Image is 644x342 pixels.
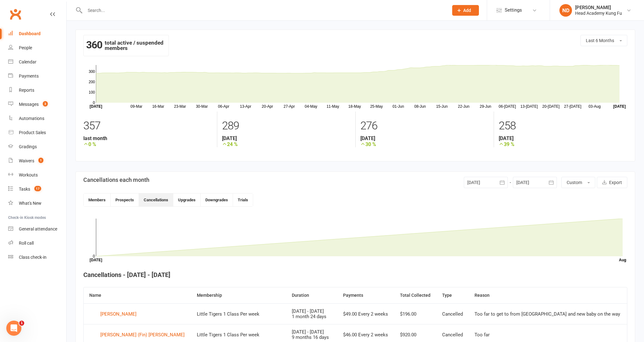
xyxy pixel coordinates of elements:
[586,38,614,43] span: Last 6 Months
[343,312,389,317] div: $49.00 Every 2 weeks
[201,193,233,206] button: Downgrades
[84,193,111,206] button: Members
[8,83,66,97] a: Reports
[19,102,39,107] div: Messages
[34,186,41,191] span: 17
[83,6,444,15] input: Search...
[8,182,66,196] a: Tasks 17
[191,303,286,324] td: Little Tigers 1 Class Per week
[19,321,24,326] span: 1
[8,154,66,168] a: Waivers 1
[463,8,471,13] span: Add
[43,101,48,106] span: 3
[8,97,66,111] a: Messages 3
[83,35,169,56] div: total active / suspended members
[222,141,351,147] strong: 24 %
[469,303,627,324] td: Too far to get to from [GEOGRAPHIC_DATA] and new baby on the way
[559,4,572,17] div: ND
[360,135,489,141] strong: [DATE]
[575,10,622,16] div: Head Academy Kung Fu
[19,130,46,135] div: Product Sales
[567,180,582,185] span: Custom
[452,5,479,16] button: Add
[19,226,57,231] div: General attendance
[8,111,66,126] a: Automations
[86,40,102,50] strong: 360
[89,309,186,319] a: [PERSON_NAME]
[561,177,595,188] button: Custom
[8,250,66,264] a: Class kiosk mode
[19,187,30,192] div: Tasks
[469,287,627,303] th: Reason
[84,287,191,303] th: Name
[19,144,37,149] div: Gradings
[8,41,66,55] a: People
[19,31,41,36] div: Dashboard
[499,117,627,135] div: 258
[100,309,136,319] div: [PERSON_NAME]
[19,59,36,64] div: Calendar
[19,45,32,50] div: People
[580,35,627,46] button: Last 6 Months
[83,271,627,278] h4: Cancellations - [DATE] - [DATE]
[38,158,43,163] span: 1
[233,193,253,206] button: Trials
[222,135,351,141] strong: [DATE]
[292,314,332,319] div: 1 month 24 days
[19,116,44,121] div: Automations
[8,126,66,140] a: Product Sales
[222,117,351,135] div: 289
[597,177,627,188] button: Export
[8,69,66,83] a: Payments
[394,303,436,324] td: $196.00
[19,241,34,246] div: Roll call
[89,330,186,339] a: [PERSON_NAME] (Fin) [PERSON_NAME]
[8,55,66,69] a: Calendar
[8,236,66,250] a: Roll call
[394,287,436,303] th: Total Collected
[575,5,622,10] div: [PERSON_NAME]
[436,287,469,303] th: Type
[6,321,21,336] iframe: Intercom live chat
[436,303,469,324] td: Cancelled
[19,158,34,163] div: Waivers
[100,330,185,339] div: [PERSON_NAME] (Fin) [PERSON_NAME]
[499,141,627,147] strong: 39 %
[343,332,389,338] div: $46.00 Every 2 weeks
[19,255,47,260] div: Class check-in
[499,135,627,141] strong: [DATE]
[286,287,337,303] th: Duration
[83,135,212,141] strong: last month
[8,168,66,182] a: Workouts
[19,73,39,79] div: Payments
[19,172,38,177] div: Workouts
[19,88,34,93] div: Reports
[360,117,489,135] div: 276
[19,201,42,206] div: What's New
[286,303,337,324] td: [DATE] - [DATE]
[337,287,394,303] th: Payments
[360,141,489,147] strong: 30 %
[8,222,66,236] a: General attendance kiosk mode
[8,196,66,210] a: What's New
[191,287,286,303] th: Membership
[8,6,23,22] a: Clubworx
[139,193,173,206] button: Cancellations
[83,141,212,147] strong: 0 %
[8,140,66,154] a: Gradings
[111,193,139,206] button: Prospects
[83,117,212,135] div: 357
[505,3,522,17] span: Settings
[292,335,332,340] div: 9 months 16 days
[83,177,149,183] h3: Cancellations each month
[8,27,66,41] a: Dashboard
[173,193,201,206] button: Upgrades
